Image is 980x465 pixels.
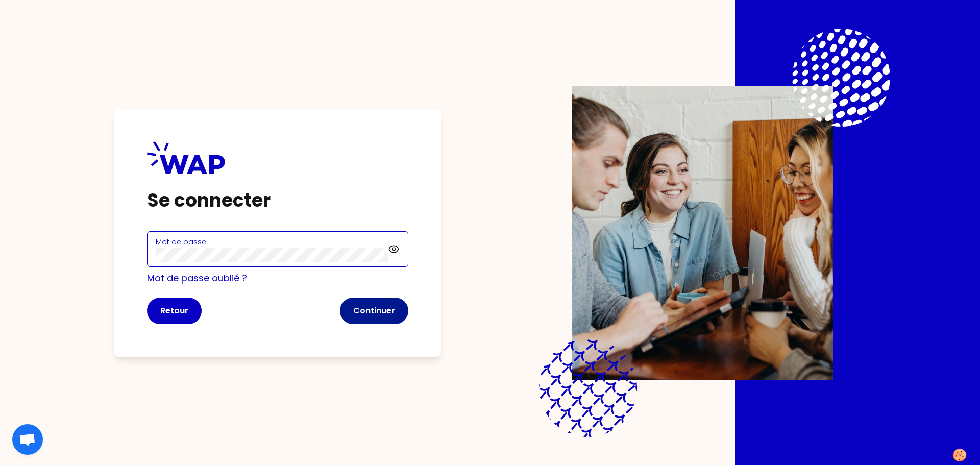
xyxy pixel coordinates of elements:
label: Mot de passe [156,237,206,247]
button: Retour [147,298,202,324]
img: Description [572,86,833,380]
div: Ouvrir le chat [12,424,43,455]
h1: Se connecter [147,190,408,211]
button: Continuer [340,298,408,324]
a: Mot de passe oublié ? [147,272,247,284]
